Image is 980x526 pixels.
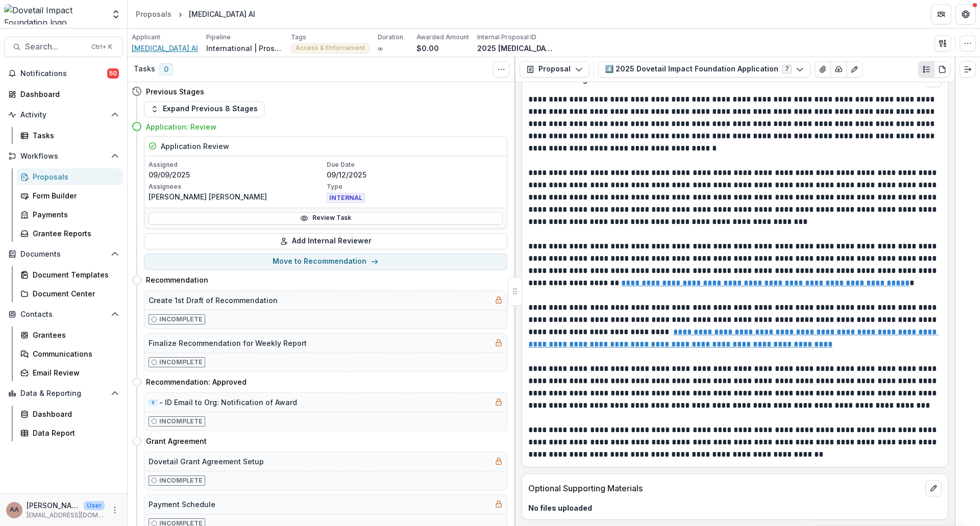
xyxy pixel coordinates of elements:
[109,504,121,516] button: More
[16,266,123,283] a: Document Templates
[16,406,123,422] a: Dashboard
[327,182,503,191] p: Type
[149,169,325,180] p: 09/09/2025
[493,61,509,78] button: Toggle View Cancelled Tasks
[149,160,325,169] p: Assigned
[520,61,590,78] button: Proposal
[33,130,115,141] div: Tasks
[4,306,123,322] button: Open Contacts
[598,61,811,78] button: 4️⃣ 2025 Dovetail Impact Foundation Application7
[149,295,278,306] h5: Create 1st Draft of Recommendation
[20,389,107,398] span: Data & Reporting
[960,61,976,78] button: Expand right
[206,33,231,42] p: Pipeline
[146,377,247,387] h4: Recommendation: Approved
[4,385,123,402] button: Open Data & Reporting
[144,101,264,117] button: Expand Previous 8 Stages
[16,345,123,362] a: Communications
[20,310,107,319] span: Contacts
[16,168,123,185] a: Proposals
[149,212,503,224] a: Review Task
[16,206,123,223] a: Payments
[378,33,403,42] p: Duration
[146,436,207,446] h4: Grant Agreement
[477,33,536,42] p: Internal Proposal ID
[16,187,123,204] a: Form Builder
[33,209,115,220] div: Payments
[149,191,325,202] p: [PERSON_NAME] [PERSON_NAME]
[416,43,439,54] p: $0.00
[327,169,503,180] p: 09/12/2025
[955,4,976,24] button: Get Help
[159,358,203,367] p: Incomplete
[20,250,107,259] span: Documents
[144,254,507,270] button: Move to Recommendation
[4,37,123,57] button: Search...
[291,33,306,42] p: Tags
[16,327,123,343] a: Grantees
[107,68,119,79] span: 50
[528,482,921,494] p: Optional Supporting Materials
[925,480,942,496] button: edit
[327,193,365,203] span: INTERNAL
[815,61,831,78] button: View Attached Files
[4,65,123,82] button: Notifications50
[10,507,19,513] div: Amit Antony Alex
[378,43,383,54] p: ∞
[132,43,198,54] a: [MEDICAL_DATA] AI
[33,288,115,299] div: Document Center
[132,33,160,42] p: Applicant
[134,65,155,73] h3: Tasks
[161,141,229,152] h5: Application Review
[16,127,123,144] a: Tasks
[918,61,935,78] button: Plaintext view
[27,511,105,520] p: [EMAIL_ADDRESS][DOMAIN_NAME]
[4,107,123,123] button: Open Activity
[189,9,255,19] div: [MEDICAL_DATA] AI
[149,456,264,467] h5: Dovetail Grant Agreement Setup
[16,225,123,242] a: Grantee Reports
[146,86,204,97] h4: Previous Stages
[4,4,105,24] img: Dovetail Impact Foundation logo
[149,499,215,510] h5: Payment Schedule
[296,44,365,52] span: Access & Enforcement
[4,246,123,262] button: Open Documents
[20,152,107,161] span: Workflows
[27,500,80,511] p: [PERSON_NAME] [PERSON_NAME]
[528,503,942,513] p: No files uploaded
[33,269,115,280] div: Document Templates
[20,111,107,119] span: Activity
[33,409,115,419] div: Dashboard
[327,160,503,169] p: Due Date
[109,4,123,24] button: Open entity switcher
[33,190,115,201] div: Form Builder
[16,424,123,441] a: Data Report
[136,9,171,19] div: Proposals
[931,4,951,24] button: Partners
[149,338,307,348] h5: Finalize Recommendation for Weekly Report
[20,69,107,78] span: Notifications
[4,148,123,164] button: Open Workflows
[934,61,950,78] button: PDF view
[84,501,105,510] p: User
[4,86,123,103] a: Dashboard
[846,61,863,78] button: Edit as form
[132,7,176,21] a: Proposals
[33,171,115,182] div: Proposals
[33,348,115,359] div: Communications
[144,233,507,249] button: Add Internal Reviewer
[33,228,115,239] div: Grantee Reports
[132,7,259,21] nav: breadcrumb
[16,364,123,381] a: Email Review
[33,367,115,378] div: Email Review
[89,41,114,53] div: Ctrl + K
[146,121,216,132] h4: Application: Review
[159,315,203,324] p: Incomplete
[33,330,115,340] div: Grantees
[33,428,115,438] div: Data Report
[159,417,203,426] p: Incomplete
[477,43,554,54] p: 2025 [MEDICAL_DATA] AI - Prospect
[25,42,85,52] span: Search...
[206,43,283,54] p: International | Prospects Pipeline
